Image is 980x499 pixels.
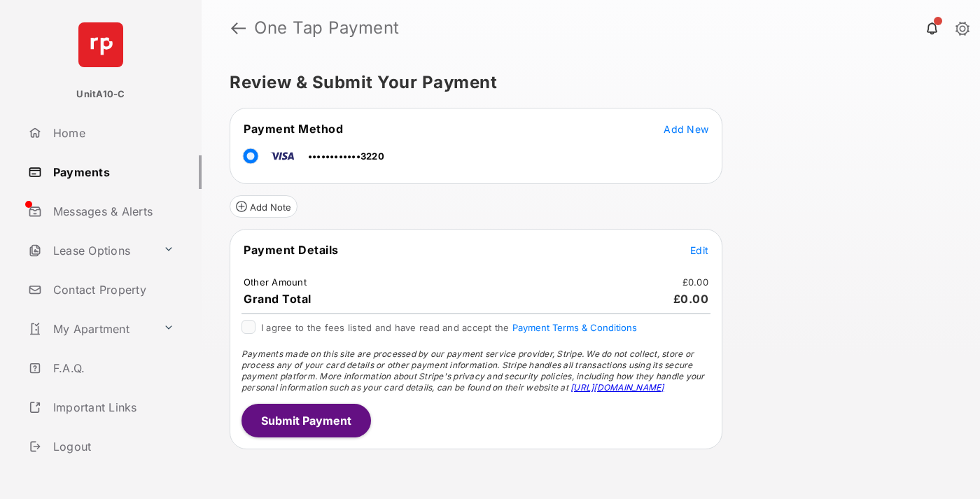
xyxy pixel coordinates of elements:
[244,292,311,306] span: Grand Total
[308,150,384,162] span: ••••••••••••3220
[22,234,157,267] a: Lease Options
[22,155,202,189] a: Payments
[22,273,202,307] a: Contact Property
[241,404,371,437] button: Submit Payment
[22,195,202,228] a: Messages & Alerts
[230,74,941,91] h5: Review & Submit Your Payment
[664,123,708,135] span: Add New
[76,87,125,101] p: UnitA10-C
[22,312,157,346] a: My Apartment
[244,122,343,136] span: Payment Method
[22,391,180,424] a: Important Links
[570,382,664,393] a: [URL][DOMAIN_NAME]
[261,322,637,333] span: I agree to the fees listed and have read and accept the
[244,243,339,257] span: Payment Details
[512,322,637,333] button: I agree to the fees listed and have read and accept the
[243,276,307,288] td: Other Amount
[22,430,202,463] a: Logout
[230,195,297,218] button: Add Note
[241,349,705,393] span: Payments made on this site are processed by our payment service provider, Stripe. We do not colle...
[690,243,708,257] button: Edit
[22,116,202,150] a: Home
[78,22,123,67] img: svg+xml;base64,PHN2ZyB4bWxucz0iaHR0cDovL3d3dy53My5vcmcvMjAwMC9zdmciIHdpZHRoPSI2NCIgaGVpZ2h0PSI2NC...
[664,122,708,136] button: Add New
[673,292,709,306] span: £0.00
[254,20,400,36] strong: One Tap Payment
[682,276,709,288] td: £0.00
[690,244,708,256] span: Edit
[22,351,202,385] a: F.A.Q.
